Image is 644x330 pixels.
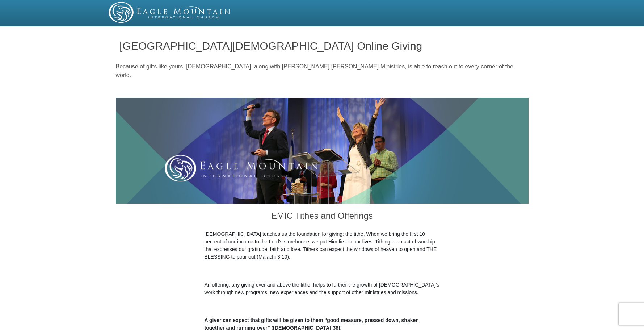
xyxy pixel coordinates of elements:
p: [DEMOGRAPHIC_DATA] teaches us the foundation for giving: the tithe. When we bring the first 10 pe... [205,230,440,261]
p: An offering, any giving over and above the tithe, helps to further the growth of [DEMOGRAPHIC_DAT... [205,281,440,296]
h3: EMIC Tithes and Offerings [205,204,440,230]
h1: [GEOGRAPHIC_DATA][DEMOGRAPHIC_DATA] Online Giving [119,40,525,52]
p: Because of gifts like yours, [DEMOGRAPHIC_DATA], along with [PERSON_NAME] [PERSON_NAME] Ministrie... [116,62,529,80]
img: EMIC [109,2,231,23]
